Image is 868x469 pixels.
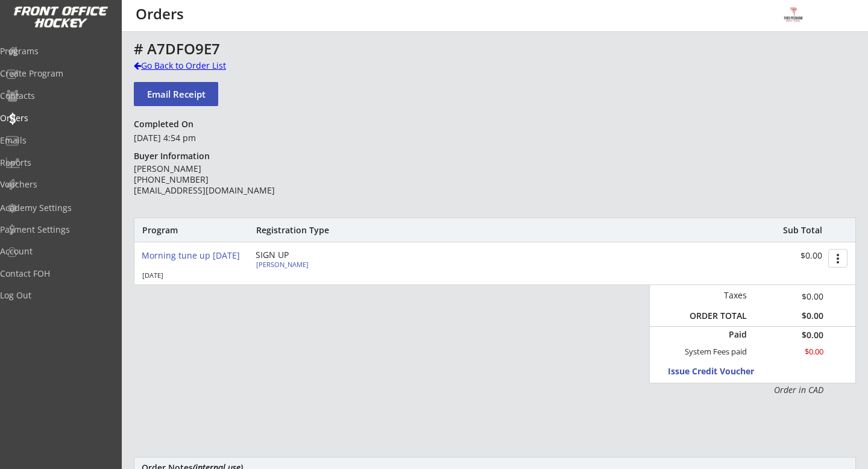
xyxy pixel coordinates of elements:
[256,261,391,268] div: [PERSON_NAME]
[755,310,823,321] div: $0.00
[134,132,308,144] div: [DATE] 4:54 pm
[674,347,747,357] div: System Fees paid
[755,347,823,357] div: $0.00
[755,290,823,303] div: $0.00
[134,60,258,72] div: Go Back to Order List
[684,310,747,321] div: ORDER TOTAL
[134,119,199,130] div: Completed On
[134,163,308,197] div: [PERSON_NAME] [PHONE_NUMBER] [EMAIL_ADDRESS][DOMAIN_NAME]
[770,225,822,236] div: Sub Total
[828,249,848,268] button: more_vert
[134,151,215,162] div: Buyer Information
[134,82,218,106] button: Email Receipt
[256,251,394,259] div: SIGN UP
[755,331,823,339] div: $0.00
[691,329,747,340] div: Paid
[142,225,207,236] div: Program
[142,272,239,279] div: [DATE]
[668,364,779,380] button: Issue Credit Voucher
[684,290,747,301] div: Taxes
[747,251,822,261] div: $0.00
[142,251,246,261] div: Morning tune up [DATE]
[134,42,711,56] div: # A7DFO9E7
[256,225,394,236] div: Registration Type
[684,384,823,396] div: Order in CAD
